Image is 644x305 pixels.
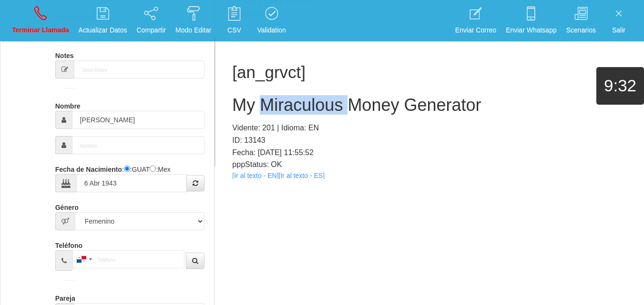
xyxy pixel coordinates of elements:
[232,134,627,147] p: ID: 13143
[75,3,131,39] a: Actualizar Datos
[217,3,251,39] a: CSV
[72,111,205,129] input: Nombre
[55,161,122,174] label: Fecha de Nacimiento
[566,25,596,36] p: Scenarios
[605,25,632,36] p: Salir
[232,96,627,115] h2: My Miraculous Money Generator
[232,172,278,179] a: [Ir al texto - EN]
[452,3,500,39] a: Enviar Correo
[12,25,69,36] p: Terminar Llamada
[72,250,184,268] input: Teléfono
[73,251,95,268] div: Panama (Panamá): +507
[55,199,79,212] label: Género
[74,60,205,79] input: Short-Notes
[9,3,72,39] a: Terminar Llamada
[232,63,627,82] h1: [an_grvct]
[232,158,627,171] p: pppStatus: OK
[455,25,496,36] p: Enviar Correo
[232,147,627,159] p: Fecha: [DATE] 11:55:52
[502,3,560,39] a: Enviar Whatsapp
[55,237,82,250] label: Teléfono
[279,172,325,179] a: [Ir al texto - ES]
[221,25,247,36] p: CSV
[150,166,156,172] input: :Yuca-Mex
[72,136,205,154] input: Apellido
[172,3,215,39] a: Modo Editar
[506,25,557,36] p: Enviar Whatsapp
[55,290,75,303] label: Pareja
[55,48,74,60] label: Notes
[232,122,627,134] p: Vidente: 201 | Idioma: EN
[133,3,169,39] a: Compartir
[124,166,130,172] input: :Quechi GUAT
[596,77,644,95] h1: 9:32
[55,98,81,111] label: Nombre
[55,161,205,192] div: : :GUAT :Mex
[257,25,286,36] p: Validation
[254,3,289,39] a: Validation
[79,25,127,36] p: Actualizar Datos
[602,3,635,39] a: Salir
[137,25,166,36] p: Compartir
[175,25,211,36] p: Modo Editar
[563,3,599,39] a: Scenarios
